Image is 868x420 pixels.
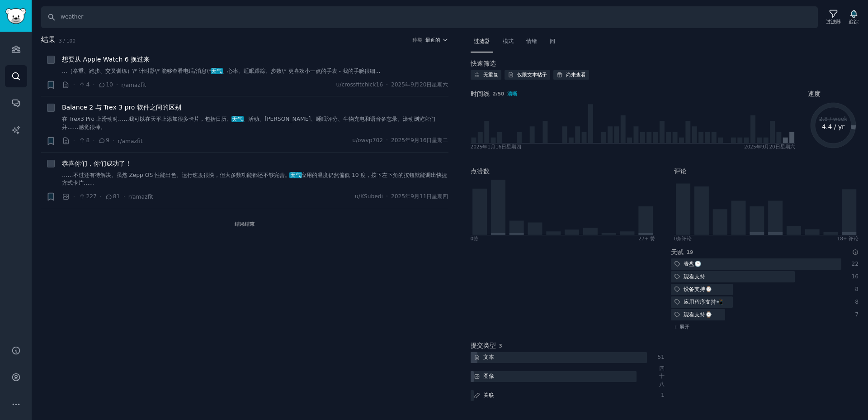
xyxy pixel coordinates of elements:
[5,8,26,24] img: GummySearch 徽标
[425,37,448,43] button: 最近的
[808,90,821,97] font: 速度
[473,236,478,241] font: 赞
[59,38,75,43] font: 3 / 100
[851,273,859,280] font: 16
[837,236,859,241] font: 18+ 评论
[106,137,109,143] font: 9
[62,160,132,167] font: 恭喜你们，你们成功了！
[121,82,146,88] font: r/amazfit
[235,221,255,227] font: 结果结束
[86,81,90,88] font: 4
[826,19,841,24] font: 过滤器
[483,392,494,398] font: 关联
[123,193,125,200] font: ·
[290,172,301,178] font: 天气
[819,116,847,122] text: 2.8 / week
[855,311,859,318] font: 7
[62,56,150,63] font: 想要从 Apple Watch 6 换过来
[851,261,859,267] font: 22
[471,90,490,97] font: 时间线
[73,137,75,144] font: ·
[86,137,90,143] font: 8
[116,81,118,88] font: ·
[113,193,120,200] font: 81
[391,193,448,200] font: 2025年9月11日星期四
[684,261,701,267] font: 表盘🕒
[118,138,142,144] font: r/amazfit
[386,193,388,200] font: ·
[659,365,665,387] font: 四十八
[822,123,844,130] text: 4.4 / yr
[386,81,388,88] font: ·
[471,144,522,149] font: 2025年1月16日星期四
[474,38,490,44] font: 过滤器
[232,116,243,122] font: 天气
[41,6,818,28] input: 搜索关键字
[355,193,383,200] font: u/KSubedi
[425,37,440,43] font: 最近的
[73,193,75,200] font: ·
[684,299,723,305] font: 应用程序支持📲
[73,81,75,88] font: ·
[849,19,859,24] font: 追踪
[526,38,537,44] font: 情绪
[471,60,496,67] font: 快速筛选
[550,38,555,44] font: 问
[677,236,682,241] font: 条
[62,104,181,111] font: Balance 2 与 Trex 3 pro 软件之间的区别
[62,67,448,76] a: ...（举重、跑步、交叉训练）\* 计时器\* 能够查看电话/消息\*天气、心率、睡眠跟踪、步数\* 更喜欢小一点的手表 - 我的手腕很细...
[412,37,422,43] font: 种类
[386,137,388,143] font: ·
[684,273,705,280] font: 观看支持
[113,137,114,144] font: ·
[507,91,517,96] font: 清晰
[684,311,712,318] font: 观看支持⌚️
[682,236,692,241] font: 评论
[744,144,795,149] font: 2025年9月20日星期六
[93,81,94,88] font: ·
[62,68,211,74] font: ...（举重、跑步、交叉训练）\* 计时器\* 能够查看电话/消息\*
[471,236,474,241] font: 0
[62,159,132,168] a: 恭喜你们，你们成功了！
[671,248,684,256] font: 天赋
[674,167,687,175] font: 评论
[517,72,547,77] font: 仅限文本帖子
[62,103,181,112] a: Balance 2 与 Trex 3 pro 软件之间的区别
[62,55,150,64] a: 想要从 Apple Watch 6 换过来
[106,81,113,88] font: 10
[493,91,496,96] font: 2
[845,8,862,27] button: 追踪
[62,116,435,130] font: 、活动、[PERSON_NAME]、睡眠评分、生物充电和语音备忘录。滚动浏览它们并……感觉很棒。
[352,137,383,143] font: u/owvp702
[86,193,96,200] font: 227
[222,68,380,74] font: 、心率、睡眠跟踪、步数\* 更喜欢小一点的手表 - 我的手腕很细...
[391,81,448,88] font: 2025年9月20日星期六
[62,115,448,131] a: 在 Trex3 Pro 上滑动时……我可以在天平上添加很多卡片，包括日历、天气、活动、[PERSON_NAME]、睡眠评分、生物充电和语音备忘录。滚动浏览它们并……感觉很棒。
[41,35,56,44] font: 结果
[684,286,712,292] font: 设备支持⌚️
[855,286,859,292] font: 8
[93,137,94,144] font: ·
[498,91,505,96] font: 50
[674,236,677,241] font: 0
[638,236,655,241] font: 27+ 赞
[855,299,859,305] font: 8
[62,172,448,187] a: ……不过还有待解决。虽然 Zepp OS 性能出色、运行速度很快，但大多数功能都还不够完善。天气应用的温度仍然偏低 10 度，按下左下角的按钮就能调出快捷方式卡片……
[483,72,498,77] font: 无重复
[100,193,102,200] font: ·
[657,354,665,360] font: 51
[674,324,689,329] font: + 展开
[687,249,693,255] font: 19
[496,91,498,96] font: /
[471,167,490,175] font: 点赞数
[483,354,494,360] font: 文本
[211,68,222,74] font: 天气
[62,116,232,122] font: 在 Trex3 Pro 上滑动时……我可以在天平上添加很多卡片，包括日历、
[336,81,383,88] font: u/crossfitchick16
[503,38,514,44] font: 模式
[391,137,448,143] font: 2025年9月16日星期二
[471,342,496,349] font: 提交类型
[661,392,665,398] font: 1
[566,72,586,77] font: 尚未查看
[62,172,290,178] font: ……不过还有待解决。虽然 Zepp OS 性能出色、运行速度很快，但大多数功能都还不够完善。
